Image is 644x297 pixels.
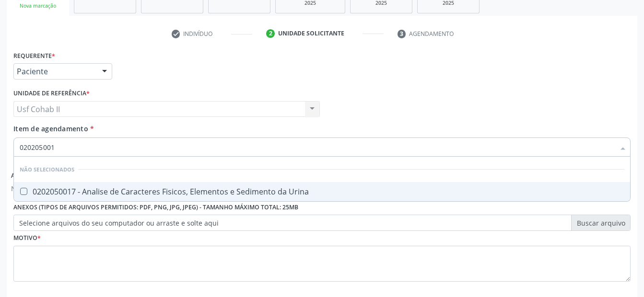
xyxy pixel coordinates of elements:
[13,124,88,133] span: Item de agendamento
[20,188,624,195] div: 0202050017 - Analise de Caracteres Fisicos, Elementos e Sedimento da Urina
[20,137,615,157] input: Buscar por procedimentos
[278,29,344,38] div: Unidade solicitante
[17,67,93,76] span: Paciente
[266,29,275,38] div: 2
[13,231,41,246] label: Motivo
[13,200,298,215] label: Anexos (Tipos de arquivos permitidos: PDF, PNG, JPG, JPEG) - Tamanho máximo total: 25MB
[11,183,97,194] p: Nenhum anexo disponível.
[13,48,55,63] label: Requerente
[13,2,62,10] div: Nova marcação
[13,86,90,101] label: Unidade de referência
[11,169,78,183] label: Anexos adicionados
